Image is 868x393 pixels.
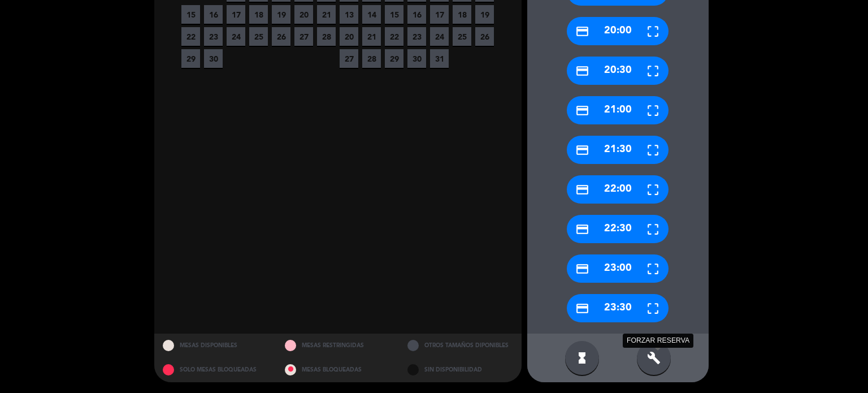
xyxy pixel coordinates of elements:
div: 22:00 [567,175,669,204]
span: 30 [407,49,426,68]
span: 21 [362,27,381,46]
span: 16 [204,5,223,24]
i: credit_card [575,24,589,38]
i: credit_card [575,183,589,197]
span: 22 [385,27,403,46]
i: credit_card [575,103,589,118]
span: 29 [385,49,403,68]
div: SIN DISPONIBILIDAD [399,358,522,382]
div: MESAS DISPONIBLES [154,334,277,358]
div: FORZAR RESERVA [623,334,693,348]
div: 23:30 [567,294,669,322]
span: 29 [181,49,200,68]
span: 28 [317,27,336,46]
span: 25 [249,27,268,46]
span: 20 [294,5,313,24]
span: 23 [204,27,223,46]
span: 14 [362,5,381,24]
span: 30 [204,49,223,68]
i: credit_card [575,143,589,157]
i: hourglass_full [575,351,589,365]
span: 18 [453,5,471,24]
span: 17 [430,5,449,24]
span: 15 [181,5,200,24]
span: 28 [362,49,381,68]
span: 26 [475,27,494,46]
span: 24 [227,27,245,46]
div: OTROS TAMAÑOS DIPONIBLES [399,334,522,358]
i: credit_card [575,64,589,78]
span: 19 [272,5,290,24]
span: 27 [340,49,358,68]
div: 21:30 [567,136,669,164]
span: 18 [249,5,268,24]
div: 21:00 [567,96,669,124]
div: 22:30 [567,215,669,243]
span: 23 [407,27,426,46]
span: 13 [340,5,358,24]
div: MESAS RESTRINGIDAS [276,334,399,358]
span: 26 [272,27,290,46]
span: 16 [407,5,426,24]
span: 15 [385,5,403,24]
span: 27 [294,27,313,46]
span: 21 [317,5,336,24]
span: 31 [430,49,449,68]
div: 20:30 [567,57,669,85]
i: credit_card [575,222,589,236]
span: 24 [430,27,449,46]
i: credit_card [575,301,589,316]
span: 20 [340,27,358,46]
i: build [647,351,661,365]
div: 23:00 [567,254,669,283]
i: credit_card [575,262,589,276]
div: MESAS BLOQUEADAS [276,358,399,382]
span: 17 [227,5,245,24]
div: SOLO MESAS BLOQUEADAS [154,358,277,382]
span: 22 [181,27,200,46]
span: 25 [453,27,471,46]
span: 19 [475,5,494,24]
div: 20:00 [567,17,669,45]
